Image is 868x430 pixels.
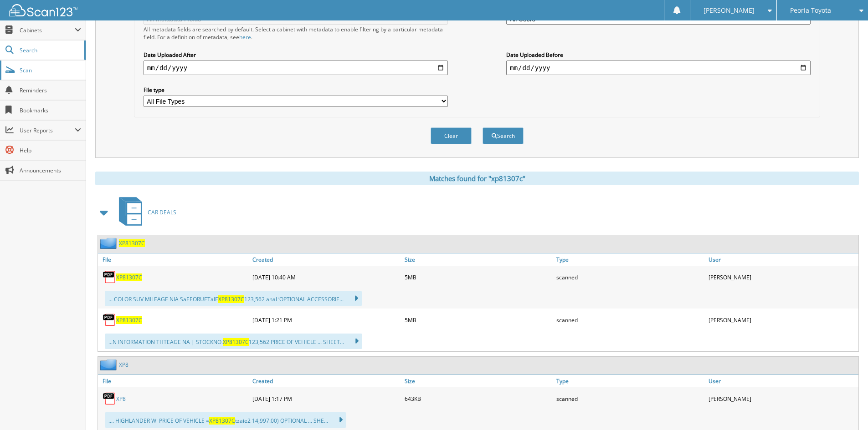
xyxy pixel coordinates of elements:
a: Created [250,253,402,266]
div: scanned [554,390,706,408]
img: PDF.png [103,270,116,284]
img: PDF.png [103,392,116,405]
a: XP81307C [116,273,142,281]
a: XP81307C [119,239,145,247]
div: 643KB [402,390,555,408]
label: File type [144,86,448,94]
span: CAR DEALS [148,208,176,216]
a: XP8 [116,395,126,403]
span: User Reports [20,126,75,134]
div: [DATE] 10:40 AM [250,268,402,286]
a: Type [554,375,706,387]
div: ...N INFORMATION THTEAGE NA | STOCKNO. 123,562 PRICE OF VEHICLE ... SHEET... [105,334,362,349]
img: folder2.png [100,238,119,249]
a: XP8 [119,361,128,369]
a: User [706,375,858,387]
div: All metadata fields are searched by default. Select a cabinet with metadata to enable filtering b... [144,25,448,41]
span: Reminders [20,86,81,94]
a: User [706,253,858,266]
span: Scan [20,66,81,74]
label: Date Uploaded After [144,51,448,59]
span: Search [20,46,80,54]
div: [PERSON_NAME] [706,390,858,408]
a: CAR DEALS [113,194,176,230]
div: [DATE] 1:17 PM [250,390,402,408]
a: Size [402,253,555,266]
img: PDF.png [103,313,116,327]
span: Peoria Toyota [790,8,831,13]
div: 5MB [402,311,555,329]
div: [PERSON_NAME] [706,311,858,329]
span: Announcements [20,167,81,174]
span: Bookmarks [20,106,81,114]
div: ... COLOR SUV MILEAGE NIA SaEEORUETaIE 123,562 anal ‘OPTIONAL ACCESSORIE... [105,291,362,306]
div: [PERSON_NAME] [706,268,858,286]
span: [PERSON_NAME] [704,8,755,13]
a: File [98,375,250,387]
img: folder2.png [100,359,119,370]
button: Clear [431,127,472,144]
a: here [239,33,251,41]
span: XP81307C [218,295,244,303]
div: .... HIGHLANDER Wi PRICE OF VEHICLE = tzaie2 14,997.00) OPTIONAL ... SHE... [105,412,346,428]
a: Size [402,375,555,387]
span: XP81307C [223,338,249,346]
span: Cabinets [20,26,75,34]
span: XP81307C [209,417,235,425]
a: Type [554,253,706,266]
iframe: Chat Widget [822,386,868,430]
div: scanned [554,268,706,286]
div: Matches found for "xp81307c" [95,172,859,185]
label: Date Uploaded Before [506,51,811,59]
div: scanned [554,311,706,329]
a: File [98,253,250,266]
input: end [506,61,811,75]
div: [DATE] 1:21 PM [250,311,402,329]
img: scan123-logo-white.svg [9,4,77,16]
a: Created [250,375,402,387]
a: XP81307C [116,316,142,324]
input: start [144,61,448,75]
button: Search [483,127,524,144]
span: Help [20,147,81,154]
div: 5MB [402,268,555,286]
